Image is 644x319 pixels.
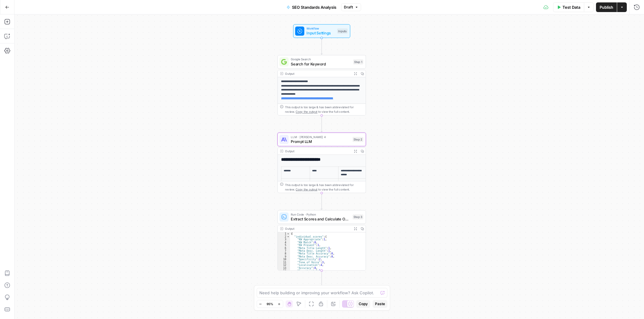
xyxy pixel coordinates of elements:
div: Inputs [337,29,348,34]
span: 95% [267,302,273,306]
button: SEO Standards Analysis [283,2,340,12]
g: Edge from step_1 to step_2 [321,115,323,132]
span: Test Data [562,4,580,10]
div: This output is too large & has been abbreviated for review. to view the full content. [285,105,363,114]
button: Draft [341,3,361,11]
div: 4 [278,241,290,244]
div: 1 [278,232,290,235]
div: 2 [278,235,290,238]
button: Test Data [553,2,584,12]
span: SEO Standards Analysis [292,4,336,10]
div: Output [285,71,350,76]
div: Step 1 [353,59,364,65]
div: 11 [278,261,290,264]
div: 12 [278,264,290,267]
button: Paste [373,300,387,308]
div: 13 [278,267,290,269]
span: Draft [344,5,353,10]
button: Copy [356,300,370,308]
div: Output [285,149,350,153]
span: Toggle code folding, rows 2 through 15 [287,235,290,238]
span: Copy [359,301,368,307]
div: 10 [278,258,290,261]
span: Copy the output [296,188,317,191]
div: Run Code · PythonExtract Scores and Calculate Overall RatingStep 3Output{ "individual_scores":{ "... [277,210,366,270]
div: 3 [278,238,290,241]
span: Toggle code folding, rows 1 through 24 [287,232,290,235]
div: 6 [278,247,290,249]
span: Run Code · Python [291,212,350,217]
span: Extract Scores and Calculate Overall Rating [291,216,350,222]
div: 8 [278,252,290,255]
div: This output is too large & has been abbreviated for review. to view the full content. [285,182,363,191]
div: Step 2 [353,137,364,142]
div: 5 [278,244,290,246]
div: 9 [278,255,290,258]
span: Publish [600,4,613,10]
span: Copy the output [296,110,317,113]
span: Search for Keyword [291,61,351,67]
button: Publish [596,2,617,12]
g: Edge from step_2 to step_3 [321,193,323,210]
span: Google Search [291,57,351,62]
div: 7 [278,249,290,252]
span: Input Settings [306,30,335,36]
div: Step 3 [353,214,364,220]
g: Edge from step_3 to end [321,271,323,287]
span: Prompt LLM [291,139,350,144]
g: Edge from start to step_1 [321,38,323,55]
div: 14 [278,270,290,272]
span: LLM · [PERSON_NAME] 4 [291,134,350,139]
div: Output [285,226,350,231]
div: WorkflowInput SettingsInputs [277,24,366,38]
span: Workflow [306,26,335,31]
span: Paste [375,301,385,307]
